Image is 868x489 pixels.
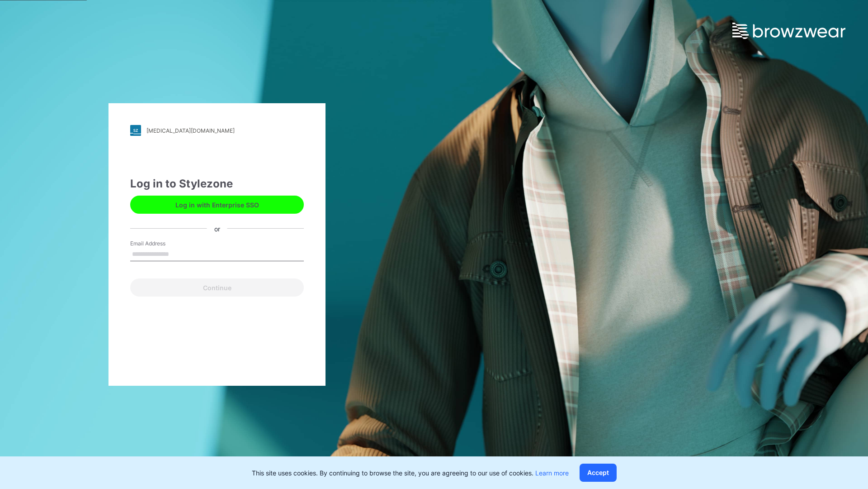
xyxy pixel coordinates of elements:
[130,125,304,136] a: [MEDICAL_DATA][DOMAIN_NAME]
[130,196,304,214] button: Log in with Enterprise SSO
[130,125,141,136] img: stylezone-logo.562084cfcfab977791bfbf7441f1a819.svg
[732,23,845,39] img: browzwear-logo.e42bd6dac1945053ebaf764b6aa21510.svg
[535,469,569,477] a: Learn more
[580,464,617,482] button: Accept
[130,176,304,192] div: Log in to Stylezone
[146,127,235,134] div: [MEDICAL_DATA][DOMAIN_NAME]
[130,240,193,248] label: Email Address
[207,224,227,233] div: or
[252,468,569,478] p: This site uses cookies. By continuing to browse the site, you are agreeing to our use of cookies.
